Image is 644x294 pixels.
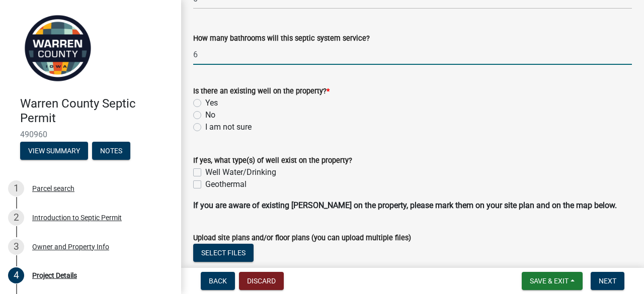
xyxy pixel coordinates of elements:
[92,147,130,155] wm-modal-confirm: Notes
[205,121,252,133] label: I am not sure
[599,277,616,285] span: Next
[193,157,352,164] label: If yes, what type(s) of well exist on the property?
[20,147,88,155] wm-modal-confirm: Summary
[205,97,218,109] label: Yes
[205,166,276,178] label: Well Water/Drinking
[193,88,330,95] label: Is there an existing well on the property?
[193,244,254,262] button: Select files
[92,142,130,160] button: Notes
[32,185,74,192] div: Parcel search
[32,272,77,279] div: Project Details
[8,180,24,197] div: 1
[8,267,24,283] div: 4
[20,96,173,126] h4: Warren County Septic Permit
[20,142,88,160] button: View Summary
[201,272,235,290] button: Back
[8,239,24,255] div: 3
[522,272,583,290] button: Save & Exit
[209,277,227,285] span: Back
[32,243,109,250] div: Owner and Property Info
[8,210,24,226] div: 2
[591,272,624,290] button: Next
[193,201,617,210] strong: If you are aware of existing [PERSON_NAME] on the property, please mark them on your site plan an...
[205,109,215,121] label: No
[32,214,122,221] div: Introduction to Septic Permit
[239,272,284,290] button: Discard
[20,11,96,86] img: Warren County, Iowa
[193,35,370,42] label: How many bathrooms will this septic system service?
[530,277,569,285] span: Save & Exit
[205,178,247,190] label: Geothermal
[20,130,161,139] span: 490960
[193,235,411,242] label: Upload site plans and/or floor plans (you can upload multiple files)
